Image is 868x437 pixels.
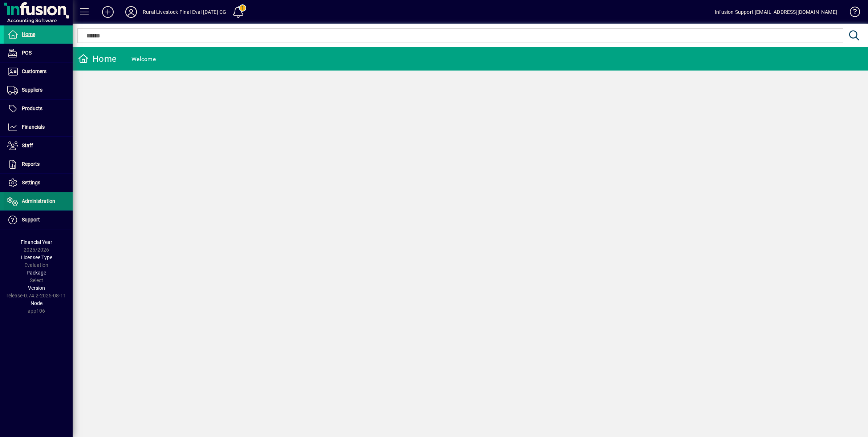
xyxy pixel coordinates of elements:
[96,5,119,19] button: Add
[22,31,35,37] span: Home
[715,6,837,18] div: Infusion Support [EMAIL_ADDRESS][DOMAIN_NAME]
[844,1,859,25] a: Knowledge Base
[22,180,40,185] span: Settings
[31,300,42,306] span: Node
[4,100,73,118] a: Products
[4,155,73,173] a: Reports
[22,68,46,74] span: Customers
[22,124,45,130] span: Financials
[22,105,42,111] span: Products
[27,270,46,276] span: Package
[4,211,73,229] a: Support
[131,53,156,65] div: Welcome
[4,81,73,99] a: Suppliers
[22,50,32,56] span: POS
[4,63,73,81] a: Customers
[4,174,73,192] a: Settings
[22,217,40,222] span: Support
[22,198,55,204] span: Administration
[4,137,73,155] a: Staff
[22,87,42,93] span: Suppliers
[21,239,52,245] span: Financial Year
[22,161,40,167] span: Reports
[143,6,226,18] div: Rural Livestock FInal Eval [DATE] CG
[4,118,73,136] a: Financials
[22,143,33,148] span: Staff
[28,285,45,291] span: Version
[4,192,73,211] a: Administration
[21,254,52,260] span: Licensee Type
[4,44,73,62] a: POS
[78,53,117,65] div: Home
[119,5,143,19] button: Profile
